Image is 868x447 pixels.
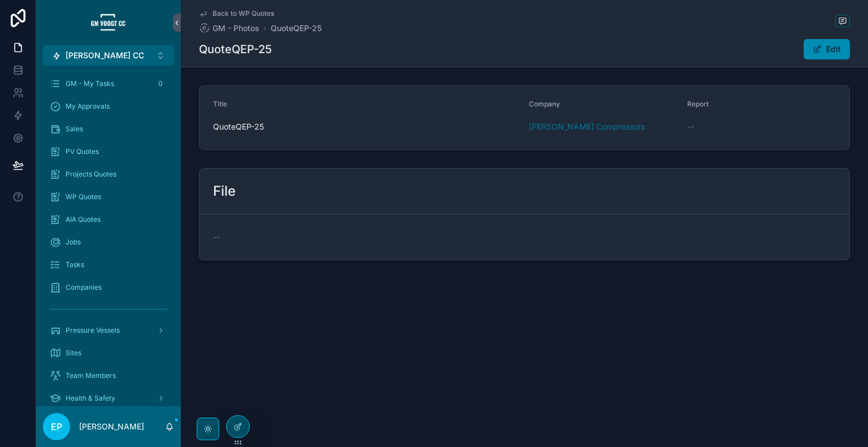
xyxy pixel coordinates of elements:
span: Health & Safety [66,394,115,403]
a: PV Quotes [43,141,174,162]
a: Team Members [43,366,174,386]
a: Jobs [43,232,174,252]
h2: File [213,182,236,200]
span: GM - Photos [212,23,259,34]
span: Team Members [66,371,116,380]
a: Health & Safety [43,388,174,409]
span: Pressure Vessels [66,326,120,335]
span: Back to WP Quotes [212,9,274,18]
h1: QuoteQEP-25 [199,41,272,57]
span: -- [687,121,694,132]
span: Companies [66,283,102,292]
a: AIA Quotes [43,209,174,230]
a: Sites [43,343,174,363]
span: Jobs [66,238,81,247]
a: Tasks [43,255,174,275]
div: 0 [154,77,167,91]
span: GM - My Tasks [66,79,114,88]
span: Sales [66,124,83,134]
span: -- [213,231,220,243]
a: Pressure Vessels [43,320,174,341]
a: Projects Quotes [43,164,174,184]
a: [PERSON_NAME] Compressors [529,121,645,132]
span: PV Quotes [66,147,99,156]
a: Companies [43,277,174,298]
img: App logo [90,14,127,32]
span: Title [213,100,227,108]
span: My Approvals [66,102,110,111]
span: Projects Quotes [66,170,116,179]
a: GM - My Tasks0 [43,74,174,94]
a: GM - Photos [199,23,259,34]
span: WP Quotes [66,192,101,201]
button: Select Button [43,45,174,66]
a: Sales [43,119,174,139]
a: My Approvals [43,96,174,117]
a: Back to WP Quotes [199,9,274,18]
p: [PERSON_NAME] [79,421,144,432]
button: Edit [804,39,850,59]
span: EP [51,420,62,433]
span: Sites [66,349,81,358]
span: Tasks [66,260,84,269]
span: QuoteQEP-25 [213,121,520,132]
a: QuoteQEP-25 [271,23,322,34]
span: AIA Quotes [66,215,101,224]
span: Company [529,100,560,108]
div: scrollable content [36,66,181,406]
span: [PERSON_NAME] CC [66,50,144,61]
a: WP Quotes [43,187,174,207]
span: Report [687,100,709,108]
